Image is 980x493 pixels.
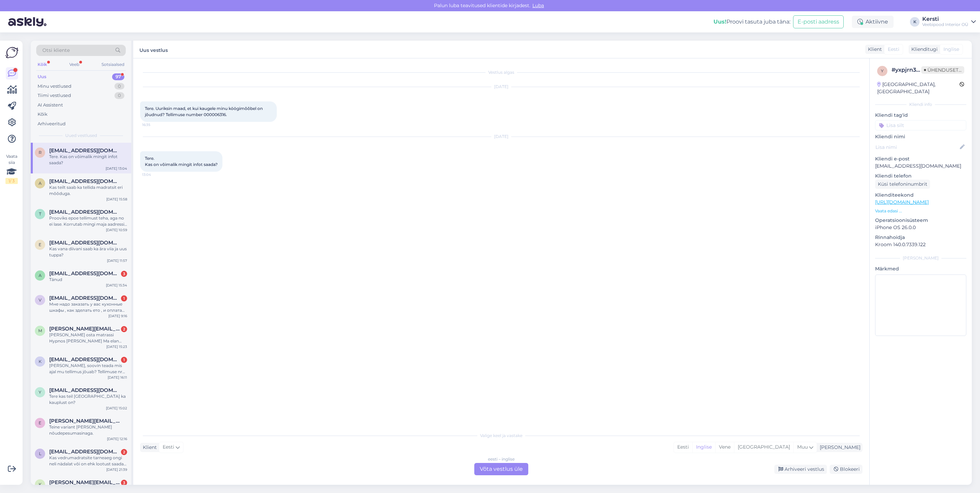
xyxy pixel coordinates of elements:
span: keerig@gmail.com [49,356,120,363]
div: Veebipood Interior OÜ [922,22,968,27]
div: 2 [121,326,127,332]
div: Klient [865,46,882,53]
div: Eesti [674,442,692,452]
button: E-posti aadress [793,15,844,28]
div: AI Assistent [38,102,63,109]
div: Klienditugi [909,46,938,53]
span: Muu [797,444,808,450]
div: Kliendi info [875,101,966,108]
div: [DATE] 12:16 [107,436,127,441]
p: Kliendi tag'id [875,112,966,119]
span: Reigo_stamm@hotmail.com [49,147,120,154]
span: lilja18@hotmail.com [49,449,120,455]
div: [DATE] 21:39 [106,467,127,472]
font: Palun luba teavitused klientide kirjadest. [434,2,530,9]
div: [PERSON_NAME] [875,255,966,261]
div: Tänud [49,277,127,283]
div: Tere. Kas on võimalik mingit infot saada? [49,154,127,166]
input: Lisa nimi [875,143,958,151]
span: e [39,420,41,425]
span: a [39,181,42,186]
span: michal.karasiewicz@gmail.com [49,326,120,332]
span: e [39,242,41,247]
div: Veeb [68,60,81,69]
span: 13:04 [142,172,168,177]
span: y [881,68,884,73]
span: Inglise [943,46,959,53]
div: Sotsiaalsed [100,60,126,69]
span: ykrigulson@gmail.com [49,387,120,393]
span: Uued vestlused [65,132,97,139]
div: [DATE] 15:34 [106,283,127,288]
font: Vaata siia [5,153,18,166]
div: Minu vestlused [38,83,71,90]
div: Kersti [922,16,968,22]
p: Kliendi nimi [875,133,966,140]
span: almann.kaili@gmail.com [49,270,120,277]
div: [DATE] 15:02 [106,406,127,411]
div: 2 [121,449,127,455]
div: Teine variant [PERSON_NAME] nõudepesumasinaga. [49,424,127,436]
div: 1 [121,295,127,301]
div: [DATE] 13:04 [106,166,127,171]
div: # [891,66,921,74]
div: Inglise [692,442,715,452]
div: Kas vana diivani saab ka ära viia ja uus tuppa? [49,246,127,258]
div: [DATE] 9:16 [108,313,127,319]
font: Proovi tasuta juba täna: [726,18,790,25]
font: Blokeeri [840,466,860,472]
div: Kas teilt saab ka tellida madratsit eri mõõduga. [49,184,127,197]
div: Vene [715,442,734,452]
div: [DATE] 15:23 [106,344,127,349]
p: Klienditeekond [875,192,966,199]
div: [DATE] 11:57 [107,258,127,263]
img: Askly Logo [5,46,18,59]
p: Rinnahoidja [875,234,966,241]
p: Kliendi e-post [875,155,966,163]
span: thorgrupp@gmail.com [49,209,120,215]
div: [PERSON_NAME] osta matrassi Hypnos [PERSON_NAME] Ma elan [GEOGRAPHIC_DATA]. Kas pakute saatmist [... [49,332,127,344]
div: K [910,17,920,27]
div: 3 [121,480,127,486]
span: Eesti [163,443,174,451]
span: a [39,273,42,278]
span: t [39,211,41,216]
div: Klient [140,444,157,451]
span: kristi.jeeger@gmail.com [49,479,120,485]
div: [DATE] 10:59 [106,227,127,233]
div: Küsi telefoninumbrit [875,180,930,189]
div: Мне надо заказать у вас кухонные шкафы , как зделать ето , и оплата при получения или как? [49,301,127,313]
b: Uus! [713,18,726,25]
div: Valige keel ja vastake [140,433,862,439]
div: Arhiveeritud [38,121,66,127]
div: 1 [121,357,127,363]
span: m [38,328,42,333]
span: R [39,150,42,155]
div: 3 [121,271,127,277]
p: Märkmed [875,265,966,272]
div: 1 / 3 [5,178,18,184]
div: [DATE] [140,84,862,90]
span: aikiraag@mail.ee [49,178,120,184]
p: Operatsioonisüsteem [875,217,966,224]
p: Vaata edasi ... [875,208,966,214]
span: vitalikfedorcuk64@gmail.com [49,295,120,301]
div: eesti – inglise [488,456,515,462]
div: [PERSON_NAME] [817,444,860,451]
span: Ühenduseta [921,66,964,74]
div: Prooviks epoe tellimust teha, aga no ei lase. Korrutab mingi maja aadressi teemat, kuigi kõik and... [49,215,127,227]
font: yxpjrn3w [895,67,921,73]
div: 0 [114,83,124,90]
span: v [39,297,41,302]
font: [GEOGRAPHIC_DATA], [GEOGRAPHIC_DATA] [877,81,936,95]
font: Võta vestlus üle [480,466,523,472]
span: k [39,482,42,487]
div: Tiimi vestlused [38,92,71,99]
div: Uus [38,73,46,80]
div: [DATE] [140,133,862,140]
div: Vestlus algas [140,69,862,75]
div: 0 [114,92,124,99]
div: Kas vedrumadratsite tarneaeg ongi neli nädalat või on ehk lootust saada madrats kätte ühe nädalaga? [49,455,127,467]
div: 97 [112,73,124,80]
p: Kroom 140.0.7339.122 [875,241,966,248]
